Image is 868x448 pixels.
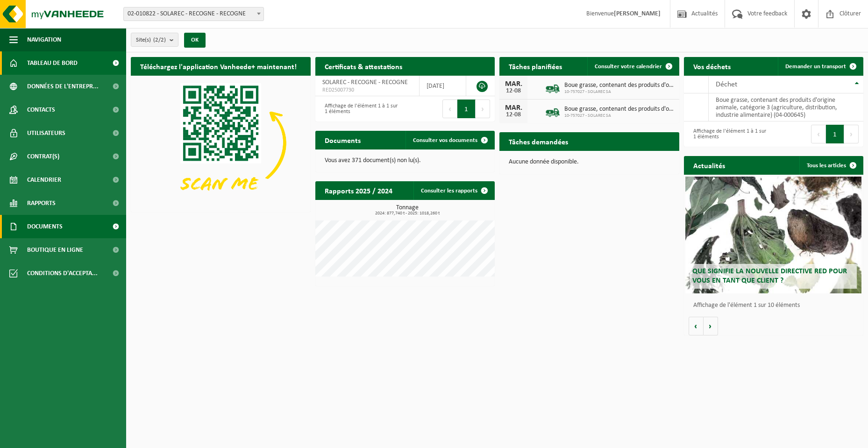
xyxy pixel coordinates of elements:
span: Boue grasse, contenant des produits d'origine animale, catégorie 3 (agriculture,... [564,106,675,113]
h2: Tâches demandées [499,132,577,150]
button: Next [476,100,490,118]
strong: [PERSON_NAME] [614,10,661,17]
span: SOLAREC - RECOGNE - RECOGNE [322,79,408,86]
span: 2024: 877,740 t - 2025: 1018,260 t [320,211,495,216]
h2: Actualités [684,156,734,174]
p: Aucune donnée disponible. [509,159,670,165]
a: Demander un transport [778,57,862,76]
span: 02-010822 - SOLAREC - RECOGNE - RECOGNE [124,7,263,21]
span: Boue grasse, contenant des produits d'origine animale, catégorie 3 (agriculture,... [564,82,675,89]
span: Déchet [716,81,737,88]
span: Calendrier [27,168,61,192]
span: Demander un transport [785,64,846,70]
h2: Téléchargez l'application Vanheede+ maintenant! [131,57,306,75]
img: BL-LQ-LV [545,78,561,94]
button: Previous [442,100,457,118]
span: Navigation [27,28,61,51]
span: Utilisateurs [27,121,65,145]
a: Que signifie la nouvelle directive RED pour vous en tant que client ? [685,177,861,293]
h2: Vos déchets [684,57,740,75]
button: 1 [826,125,844,143]
span: Tableau de bord [27,51,78,75]
span: Contacts [27,98,55,121]
button: Site(s)(2/2) [131,33,178,47]
count: (2/2) [153,37,166,43]
p: Affichage de l'élément 1 sur 10 éléments [693,302,859,309]
img: BL-LQ-LV [545,102,561,118]
span: Boutique en ligne [27,238,83,262]
span: 10-757027 - SOLAREC SA [564,89,675,95]
div: 12-08 [504,88,523,94]
div: 12-08 [504,112,523,118]
td: boue grasse, contenant des produits d'origine animale, catégorie 3 (agriculture, distribution, in... [709,93,864,121]
div: Affichage de l'élément 1 à 1 sur 1 éléments [320,99,400,119]
p: Vous avez 371 document(s) non lu(s). [325,157,486,164]
a: Consulter vos documents [406,131,494,149]
img: Download de VHEPlus App [131,76,311,210]
div: MAR. [504,80,523,88]
span: Contrat(s) [27,145,59,168]
button: Vorige [689,317,704,335]
h2: Tâches planifiées [499,57,571,75]
span: Rapports [27,192,56,215]
td: [DATE] [420,76,466,96]
h2: Rapports 2025 / 2024 [315,181,402,199]
span: Données de l'entrepr... [27,75,99,98]
span: Que signifie la nouvelle directive RED pour vous en tant que client ? [692,268,847,284]
h2: Documents [315,131,370,149]
span: RED25007730 [322,86,412,94]
button: 1 [457,100,476,118]
span: Site(s) [136,33,166,47]
button: Previous [811,125,826,143]
span: Consulter vos documents [413,137,477,143]
span: Conditions d'accepta... [27,262,98,285]
button: Volgende [704,317,718,335]
h3: Tonnage [320,205,495,216]
span: Consulter votre calendrier [595,64,662,70]
span: 10-757027 - SOLAREC SA [564,113,675,119]
button: Next [844,125,859,143]
a: Tous les articles [799,156,862,175]
h2: Certificats & attestations [315,57,412,75]
a: Consulter les rapports [413,181,494,200]
span: 02-010822 - SOLAREC - RECOGNE - RECOGNE [123,7,264,21]
div: Affichage de l'élément 1 à 1 sur 1 éléments [689,124,769,144]
span: Documents [27,215,63,238]
div: MAR. [504,104,523,112]
button: OK [184,33,206,48]
a: Consulter votre calendrier [587,57,678,76]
